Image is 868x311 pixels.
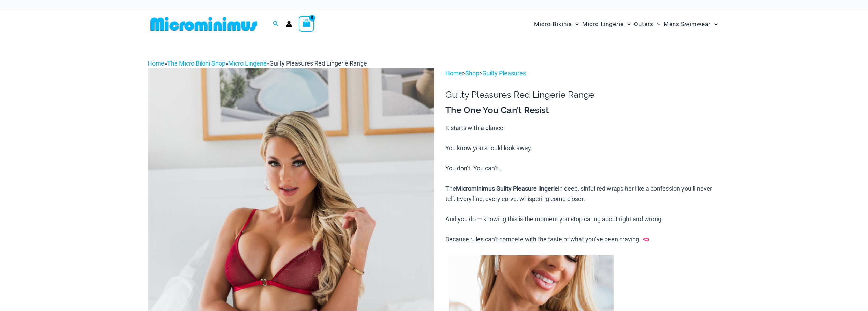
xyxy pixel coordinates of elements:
[482,70,526,77] a: Guilty Pleasures
[456,185,558,192] b: Microminimus Guilty Pleasure lingerie
[711,15,718,33] span: Menu Toggle
[286,21,292,27] a: Account icon link
[148,60,367,67] span: » » »
[445,70,462,77] a: Home
[632,14,662,34] a: OutersMenu ToggleMenu Toggle
[582,15,624,33] span: Micro Lingerie
[624,15,631,33] span: Menu Toggle
[445,123,720,244] p: It starts with a glance. You know you should look away. You don’t. You can’t.. The in deep, sinfu...
[445,89,720,100] h1: Guilty Pleasures Red Lingerie Range
[148,16,260,32] img: MM SHOP LOGO FLAT
[664,15,711,33] span: Mens Swimwear
[445,68,720,79] p: > >
[634,15,653,33] span: Outers
[534,15,572,33] span: Micro Bikinis
[465,70,479,77] a: Shop
[653,15,660,33] span: Menu Toggle
[572,15,579,33] span: Menu Toggle
[167,60,225,67] a: The Micro Bikini Shop
[531,13,721,36] nav: Site Navigation
[228,60,267,67] a: Micro Lingerie
[269,60,367,67] span: Guilty Pleasures Red Lingerie Range
[580,14,632,34] a: Micro LingerieMenu ToggleMenu Toggle
[662,14,719,34] a: Mens SwimwearMenu ToggleMenu Toggle
[148,60,164,67] a: Home
[273,20,279,28] a: Search icon link
[445,104,720,116] h3: The One You Can’t Resist
[299,16,314,32] a: View Shopping Cart, empty
[532,14,580,34] a: Micro BikinisMenu ToggleMenu Toggle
